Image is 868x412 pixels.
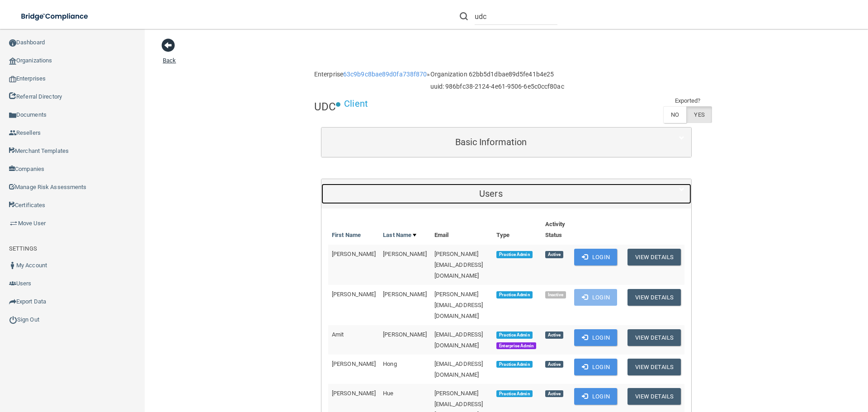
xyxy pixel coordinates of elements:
[574,329,617,346] button: Login
[328,184,684,204] a: Users
[496,331,532,339] span: Practice Admin
[686,106,712,123] label: YES
[9,112,16,119] img: icon-documents.8dae5593.png
[343,71,427,78] a: 63c9b9c8bae89d0fa738f870
[434,360,483,378] span: [EMAIL_ADDRESS][DOMAIN_NAME]
[493,215,541,245] th: Type
[496,390,532,398] span: Practice Admin
[332,291,376,298] span: [PERSON_NAME]
[496,291,532,298] span: Practice Admin
[332,390,376,397] span: [PERSON_NAME]
[328,137,654,147] h5: Basic Information
[14,7,97,26] img: bridge_compliance_login_screen.278c3ca4.svg
[663,95,712,106] td: Exported?
[627,329,681,346] button: View Details
[574,249,617,265] button: Login
[344,95,368,112] p: Client
[542,215,571,245] th: Activity Status
[9,219,18,228] img: briefcase.64adab9b.png
[430,83,564,90] h6: uuid: 986bfc38-2124-4e61-9506-6e5c0ccf80ac
[328,132,684,152] a: Basic Information
[9,57,16,65] img: organization-icon.f8decf85.png
[434,291,483,319] span: [PERSON_NAME][EMAIL_ADDRESS][DOMAIN_NAME]
[332,331,344,338] span: Amit
[434,331,483,349] span: [EMAIL_ADDRESS][DOMAIN_NAME]
[545,390,563,398] span: Active
[545,331,563,339] span: Active
[574,388,617,405] button: Login
[496,251,532,258] span: Practice Admin
[431,215,493,245] th: Email
[627,289,681,306] button: View Details
[434,251,483,279] span: [PERSON_NAME][EMAIL_ADDRESS][DOMAIN_NAME]
[332,251,376,257] span: [PERSON_NAME]
[383,230,416,241] a: Last Name
[430,71,564,78] h6: Organization 62bb5d1dbae89d5fe41b4e25
[314,101,336,113] h4: UDC
[332,360,376,367] span: [PERSON_NAME]
[496,342,536,350] span: Enterprise Admin
[9,243,37,254] label: SETTINGS
[9,316,17,324] img: ic_power_dark.7ecde6b1.png
[9,129,16,137] img: ic_reseller.de258add.png
[574,359,617,375] button: Login
[9,76,16,82] img: enterprise.0d942306.png
[627,359,681,375] button: View Details
[627,249,681,265] button: View Details
[9,280,16,287] img: icon-users.e205127d.png
[332,230,361,241] a: First Name
[460,12,468,20] img: ic-search.3b580494.png
[163,46,176,64] a: Back
[383,331,427,338] span: [PERSON_NAME]
[383,291,427,298] span: [PERSON_NAME]
[475,8,557,25] input: Search
[545,251,563,258] span: Active
[9,298,16,305] img: icon-export.b9366987.png
[545,291,566,298] span: Inactive
[314,71,430,78] h6: Enterprise »
[328,189,654,199] h5: Users
[627,388,681,405] button: View Details
[496,361,532,368] span: Practice Admin
[383,390,393,397] span: Hue
[383,251,427,257] span: [PERSON_NAME]
[663,106,686,123] label: NO
[9,262,16,269] img: ic_user_dark.df1a06c3.png
[574,289,617,306] button: Login
[545,361,563,368] span: Active
[383,360,396,367] span: Hong
[9,39,16,47] img: ic_dashboard_dark.d01f4a41.png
